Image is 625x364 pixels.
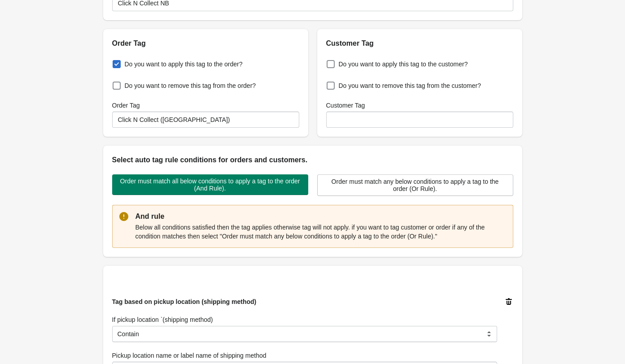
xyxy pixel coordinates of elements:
[112,38,299,49] h2: Order Tag
[339,81,481,90] span: Do you want to remove this tag from the customer?
[112,298,257,305] span: Tag based on pickup location (shipping method)
[135,211,506,222] p: And rule
[112,174,308,195] button: Order must match all below conditions to apply a tag to the order (And Rule).
[125,81,256,90] span: Do you want to remove this tag from the order?
[112,351,267,360] label: Pickup location name or label name of shipping method
[112,155,513,165] h2: Select auto tag rule conditions for orders and customers.
[325,178,506,192] span: Order must match any below conditions to apply a tag to the order (Or Rule).
[125,60,243,69] span: Do you want to apply this tag to the order?
[112,101,140,110] label: Order Tag
[119,178,301,192] span: Order must match all below conditions to apply a tag to the order (And Rule).
[326,38,513,49] h2: Customer Tag
[112,315,213,324] label: If pickup location `(shipping method)
[135,223,506,241] p: Below all conditions satisfied then the tag applies otherwise tag will not apply. if you want to ...
[317,174,513,196] button: Order must match any below conditions to apply a tag to the order (Or Rule).
[339,60,468,69] span: Do you want to apply this tag to the customer?
[326,101,365,110] label: Customer Tag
